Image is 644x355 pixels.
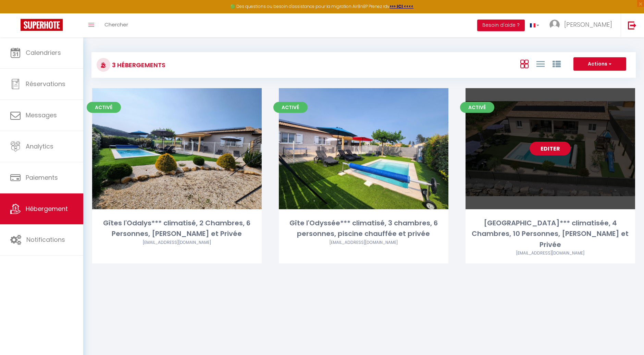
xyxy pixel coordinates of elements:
button: Besoin d'aide ? [477,20,525,31]
div: [GEOGRAPHIC_DATA]*** climatisée, 4 Chambres, 10 Personnes, [PERSON_NAME] et Privée [466,218,635,250]
span: Calendriers [26,48,61,57]
div: Airbnb [279,239,448,246]
div: Airbnb [466,250,635,257]
img: ... [549,20,560,30]
span: Activé [273,102,308,113]
img: logout [628,21,636,29]
a: Vue en Box [520,58,529,69]
div: Airbnb [92,239,262,246]
div: Gîtes l'Odalys*** climatisé, 2 Chambres, 6 Personnes, [PERSON_NAME] et Privée [92,218,262,239]
h3: 3 Hébergements [110,57,165,73]
span: Paiements [26,173,58,182]
span: Hébergement [26,204,68,213]
img: Super Booking [21,19,63,31]
span: Chercher [104,21,128,28]
a: Vue en Liste [536,58,545,69]
span: Notifications [26,235,65,244]
a: >>> ICI <<<< [390,3,414,9]
a: Editer [530,142,571,155]
a: Vue par Groupe [553,58,561,69]
span: Activé [460,102,494,113]
a: Chercher [99,13,133,37]
div: Gîte l'Odyssée*** climatisé, 3 chambres, 6 personnes, piscine chauffée et privée [279,218,448,239]
button: Actions [573,57,626,71]
span: Messages [26,111,57,119]
span: [PERSON_NAME] [564,20,612,29]
a: ... [PERSON_NAME] [544,13,621,37]
span: Analytics [26,142,53,151]
span: Activé [87,102,121,113]
span: Réservations [26,80,65,88]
